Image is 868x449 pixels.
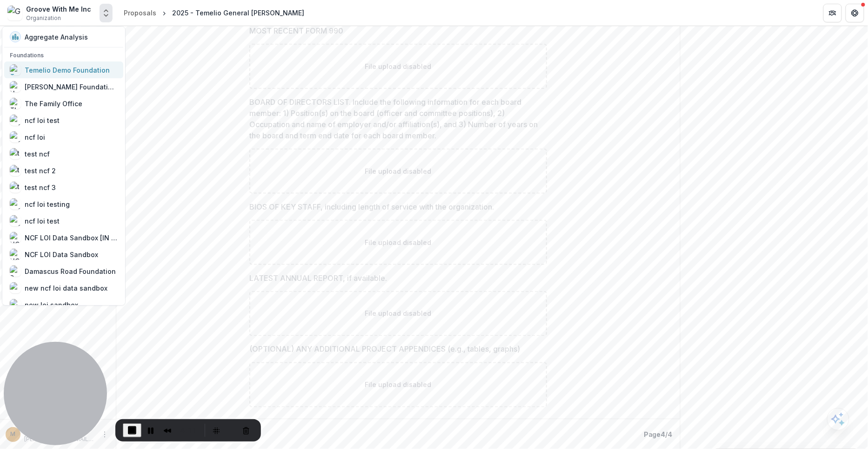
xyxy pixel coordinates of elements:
[100,4,113,22] button: Open entity switcher
[120,6,308,20] nav: breadcrumb
[172,8,304,18] div: 2025 - Temelio General [PERSON_NAME]
[846,4,864,22] button: Get Help
[26,14,61,22] span: Organization
[365,309,432,319] p: File upload disabled
[124,8,156,18] div: Proposals
[249,272,387,284] p: LATEST ANNUAL REPORT, if available.
[249,96,541,141] p: BOARD OF DIRECTORS LIST. Include the following information for each board member: 1) Position(s) ...
[365,166,432,176] p: File upload disabled
[26,4,91,14] div: Groove With Me Inc
[827,408,849,430] button: Open AI Assistant
[120,6,160,20] a: Proposals
[823,4,842,22] button: Partners
[249,201,494,212] p: BIOS OF KEY STAFF, including length of service with the organization.
[365,61,432,71] p: File upload disabled
[365,238,432,247] p: File upload disabled
[249,344,520,355] p: (OPTIONAL) ANY ADDITIONAL PROJECT APPENDICES (e.g., tables, graphs)
[644,429,673,439] p: Page 4 / 4
[249,25,343,36] p: MOST RECENT FORM 990
[7,6,22,20] img: Groove With Me Inc
[365,380,432,390] p: File upload disabled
